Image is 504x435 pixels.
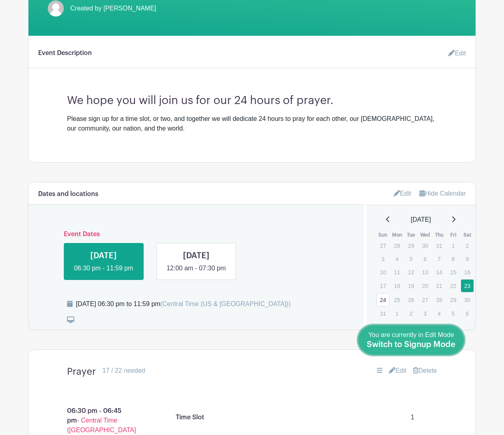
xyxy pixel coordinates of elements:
th: Wed [418,231,432,239]
span: [DATE] [411,215,431,225]
p: 20 [419,280,432,292]
p: 29 [447,294,460,306]
div: 17 / 22 needed [102,366,145,376]
a: You are currently in Edit Mode Switch to Signup Mode [358,325,464,355]
h6: Event Dates [57,231,335,238]
p: 1 [390,307,404,320]
th: Tue [404,231,418,239]
p: 30 [419,239,432,252]
p: 15 [447,266,460,278]
a: Edit [394,187,411,200]
p: 5 [447,307,460,320]
p: 11 [390,266,404,278]
span: You are currently in Edit Mode [367,331,455,348]
p: 14 [433,266,446,278]
p: 31 [376,307,390,320]
a: 24 [376,293,390,306]
p: 8 [447,253,460,265]
th: Sat [460,231,474,239]
p: 9 [461,253,474,265]
th: Sun [376,231,390,239]
p: 29 [404,239,418,252]
h6: Event Description [38,49,92,57]
h3: We hope you will join us for our 24 hours of prayer. [67,88,437,108]
a: Delete [413,366,437,376]
p: 12 [404,266,418,278]
p: 2 [461,239,474,252]
span: Switch to Signup Mode [367,341,455,349]
p: 13 [419,266,432,278]
h6: Dates and locations [38,190,98,198]
th: Mon [390,231,404,239]
p: 17 [376,280,390,292]
p: 28 [390,239,404,252]
p: 5 [404,253,418,265]
p: 2 [404,307,418,320]
div: Please sign up for a time slot, or two, and together we will dedicate 24 hours to pray for each o... [67,114,437,133]
p: 6 [461,307,474,320]
p: 25 [390,294,404,306]
a: Edit [442,45,466,61]
th: Fri [446,231,460,239]
a: Hide Calendar [419,190,466,197]
p: Time Slot [176,413,204,422]
p: 7 [433,253,446,265]
p: 3 [376,253,390,265]
p: 27 [376,239,390,252]
span: Created by [PERSON_NAME] [70,4,156,13]
th: Thu [432,231,446,239]
p: 4 [433,307,446,320]
p: 1 [447,239,460,252]
a: 23 [461,279,474,292]
p: 28 [433,294,446,306]
img: default-ce2991bfa6775e67f084385cd625a349d9dcbb7a52a09fb2fda1e96e2d18dcdb.png [48,0,64,16]
p: 31 [433,239,446,252]
p: 6 [419,253,432,265]
a: Edit [389,366,406,376]
p: 1 [394,409,431,425]
p: 30 [461,294,474,306]
p: 16 [461,266,474,278]
p: 4 [390,253,404,265]
p: 27 [419,294,432,306]
p: 22 [447,280,460,292]
span: (Central Time (US & [GEOGRAPHIC_DATA])) [160,300,291,307]
p: 18 [390,280,404,292]
p: 26 [404,294,418,306]
div: [DATE] 06:30 pm to 11:59 pm [76,299,291,309]
p: 19 [404,280,418,292]
h4: Prayer [67,366,96,378]
p: 21 [433,280,446,292]
p: 10 [376,266,390,278]
p: 3 [419,307,432,320]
